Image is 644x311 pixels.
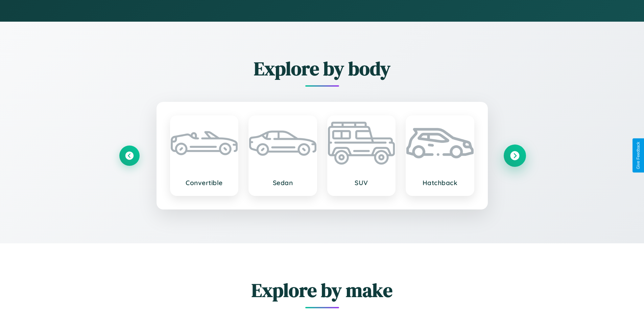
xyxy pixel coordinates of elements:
[636,142,641,169] div: Give Feedback
[335,179,388,187] h3: SUV
[413,179,467,187] h3: Hatchback
[119,55,525,82] h2: Explore by body
[119,277,525,303] h2: Explore by make
[177,179,231,187] h3: Convertible
[256,179,310,187] h3: Sedan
